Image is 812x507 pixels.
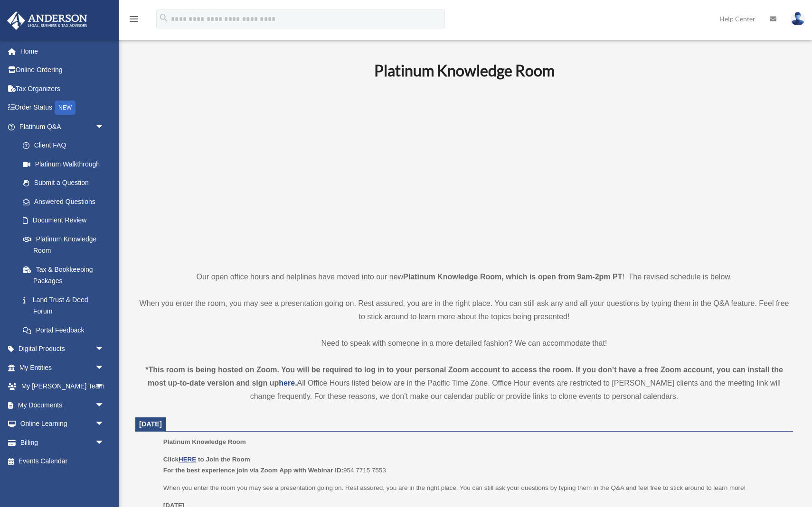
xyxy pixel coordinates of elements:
[791,12,805,26] img: User Pic
[7,42,119,61] a: Home
[13,136,119,155] a: Client FAQ
[179,456,196,463] a: HERE
[163,467,343,474] b: For the best experience join via Zoom App with Webinar ID:
[159,13,169,23] i: search
[128,17,140,25] a: menu
[95,377,114,396] span: arrow_drop_down
[13,230,114,260] a: Platinum Knowledge Room
[95,340,114,359] span: arrow_drop_down
[403,273,622,281] strong: Platinum Knowledge Room, which is open from 9am-2pm PT
[322,92,607,253] iframe: 231110_Toby_KnowledgeRoom
[279,379,295,387] a: here
[7,61,119,80] a: Online Ordering
[7,415,119,433] a: Online Learningarrow_drop_down
[95,415,114,434] span: arrow_drop_down
[95,433,114,452] span: arrow_drop_down
[7,358,119,377] a: My Entitiesarrow_drop_down
[95,117,114,137] span: arrow_drop_down
[295,379,297,387] strong: .
[55,101,76,115] div: NEW
[7,396,119,415] a: My Documentsarrow_drop_down
[13,192,119,211] a: Answered Questions
[135,363,793,403] div: All Office Hours listed below are in the Pacific Time Zone. Office Hour events are restricted to ...
[13,290,119,321] a: Land Trust & Deed Forum
[128,13,140,25] i: menu
[163,456,198,463] b: Click
[13,211,119,230] a: Document Review
[7,452,119,471] a: Events Calendar
[95,358,114,378] span: arrow_drop_down
[135,270,793,284] p: Our open office hours and helplines have moved into our new ! The revised schedule is below.
[13,174,119,193] a: Submit a Question
[13,260,119,290] a: Tax & Bookkeeping Packages
[13,321,119,340] a: Portal Feedback
[95,396,114,415] span: arrow_drop_down
[7,117,119,136] a: Platinum Q&Aarrow_drop_down
[135,297,793,323] p: When you enter the room, you may see a presentation going on. Rest assured, you are in the right ...
[198,456,250,463] b: to Join the Room
[145,366,783,387] strong: *This room is being hosted on Zoom. You will be required to log in to your personal Zoom account ...
[163,482,786,494] p: When you enter the room you may see a presentation going on. Rest assured, you are in the right p...
[139,420,162,428] span: [DATE]
[7,433,119,452] a: Billingarrow_drop_down
[7,340,119,359] a: Digital Productsarrow_drop_down
[374,61,555,80] b: Platinum Knowledge Room
[7,377,119,396] a: My [PERSON_NAME] Teamarrow_drop_down
[163,454,786,476] p: 954 7715 7553
[163,438,246,445] span: Platinum Knowledge Room
[7,79,119,98] a: Tax Organizers
[135,337,793,350] p: Need to speak with someone in a more detailed fashion? We can accommodate that!
[4,11,90,30] img: Anderson Advisors Platinum Portal
[13,155,119,174] a: Platinum Walkthrough
[7,98,119,118] a: Order StatusNEW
